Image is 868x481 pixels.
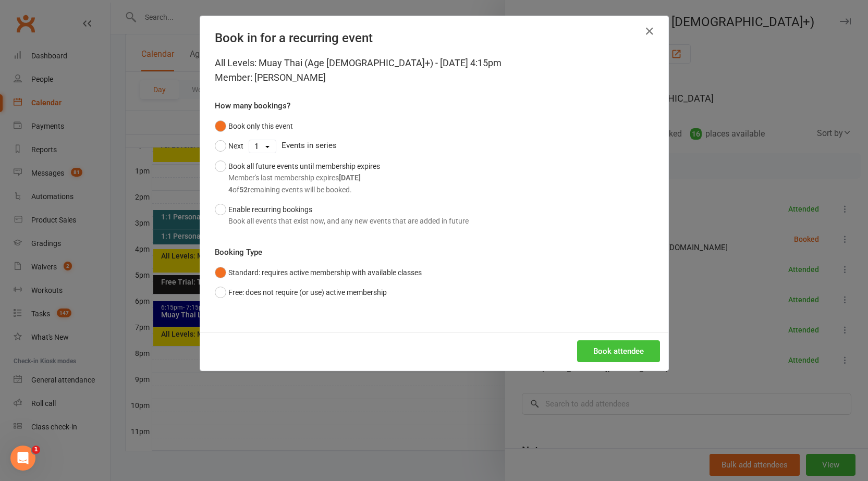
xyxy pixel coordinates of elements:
button: Free: does not require (or use) active membership [215,282,387,302]
div: of remaining events will be booked. [228,184,380,195]
label: How many bookings? [215,100,290,112]
div: Book all events that exist now, and any new events that are added in future [228,215,469,227]
span: 1 [32,446,40,454]
button: Standard: requires active membership with available classes [215,263,422,282]
button: Book attendee [577,340,660,362]
strong: 4 [228,186,233,194]
iframe: Intercom live chat [10,446,35,471]
div: Member's last membership expires [228,172,380,183]
button: Book only this event [215,116,293,136]
label: Booking Type [215,246,262,258]
strong: [DATE] [339,174,361,182]
h4: Book in for a recurring event [215,31,654,45]
button: Enable recurring bookingsBook all events that exist now, and any new events that are added in future [215,200,469,231]
div: Events in series [215,136,654,156]
strong: 52 [239,186,248,194]
div: All Levels: Muay Thai (Age [DEMOGRAPHIC_DATA]+) - [DATE] 4:15pm Member: [PERSON_NAME] [215,56,654,85]
div: Book all future events until membership expires [228,161,380,195]
button: Next [215,136,243,156]
button: Book all future events until membership expiresMember's last membership expires[DATE]4of52remaini... [215,156,380,200]
button: Close [641,23,658,40]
